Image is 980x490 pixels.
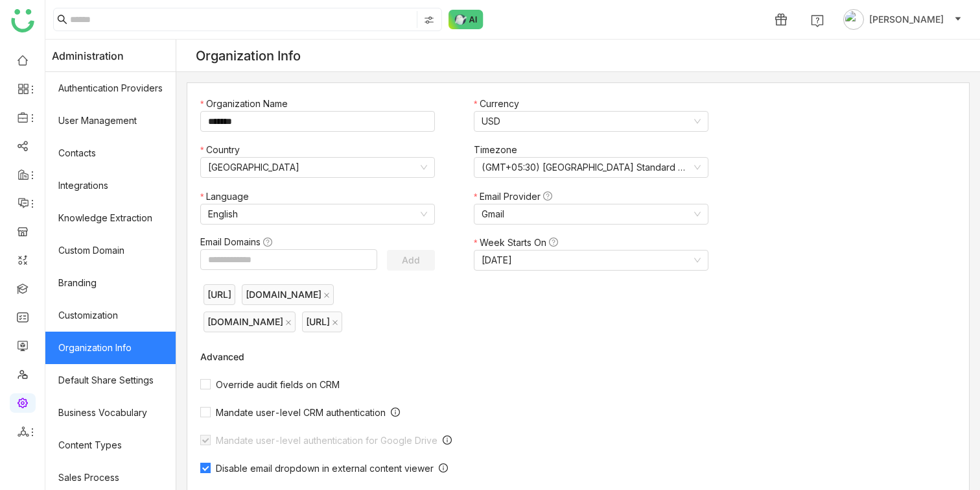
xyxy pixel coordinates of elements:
[196,48,301,64] div: Organization Info
[474,97,526,111] label: Currency
[204,284,235,305] nz-tag: [URL]
[474,143,524,157] label: Timezone
[211,407,391,418] span: Mandate user-level CRM authentication
[211,463,439,474] span: Disable email dropdown in external content viewer
[45,104,176,137] a: User Management
[474,236,565,250] label: Week Starts On
[204,312,296,332] nz-tag: [DOMAIN_NAME]
[387,250,435,271] button: Add
[482,251,701,270] nz-select-item: Monday
[843,9,864,30] img: avatar
[45,332,176,364] a: Organization Info
[211,435,443,446] span: Mandate user-level authentication for Google Drive
[45,137,176,169] a: Contacts
[200,97,294,111] label: Organization Name
[11,9,34,32] img: logo
[200,351,721,362] div: Advanced
[45,267,176,299] a: Branding
[811,14,824,27] img: help.svg
[841,9,964,30] button: [PERSON_NAME]
[45,429,176,461] a: Content Types
[200,143,246,157] label: Country
[45,397,176,429] a: Business Vocabulary
[242,284,334,305] nz-tag: [DOMAIN_NAME]
[45,202,176,234] a: Knowledge Extraction
[45,364,176,397] a: Default Share Settings
[302,312,342,332] nz-tag: [URL]
[482,158,701,177] nz-select-item: (GMT+05:30) India Standard Time (Asia/Kolkata)
[482,204,701,224] nz-select-item: Gmail
[208,158,427,177] nz-select-item: United States
[211,379,345,390] span: Override audit fields on CRM
[424,15,434,25] img: search-type.svg
[45,234,176,267] a: Custom Domain
[449,10,484,29] img: ask-buddy-normal.svg
[474,190,559,204] label: Email Provider
[200,235,279,249] label: Email Domains
[208,204,427,224] nz-select-item: English
[52,40,124,72] span: Administration
[200,190,255,204] label: Language
[869,12,944,27] span: [PERSON_NAME]
[45,72,176,104] a: Authentication Providers
[45,299,176,332] a: Customization
[45,169,176,202] a: Integrations
[482,112,701,131] nz-select-item: USD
